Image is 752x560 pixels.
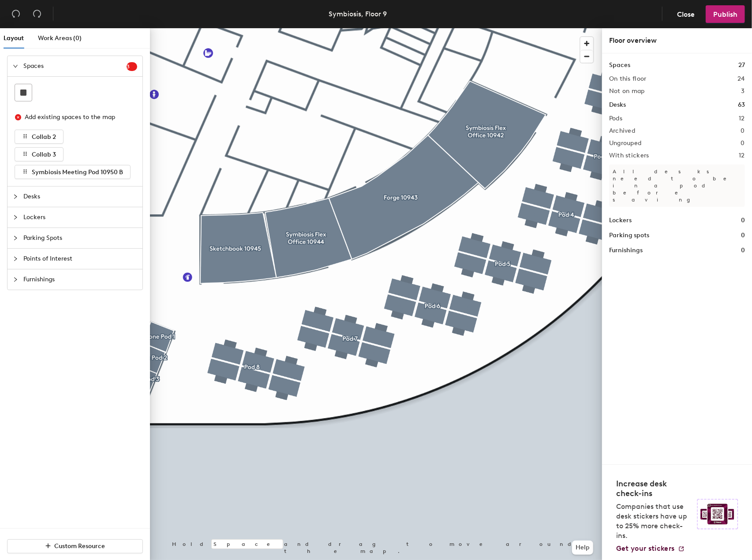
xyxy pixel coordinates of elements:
span: Work Areas (0) [38,34,82,42]
span: collapsed [13,235,18,241]
h1: 0 [741,246,745,255]
h2: On this floor [609,75,647,82]
h1: 27 [738,60,745,70]
div: Symbiosis, Floor 9 [329,8,387,19]
div: Floor overview [609,35,745,46]
h1: Desks [609,100,626,110]
div: Add existing spaces to the map [25,112,130,122]
h2: Archived [609,127,635,134]
h2: Not on map [609,88,645,95]
span: Publish [713,10,737,19]
button: Symbiosis Meeting Pod 10950 B [15,165,131,179]
h4: Increase desk check-ins [616,479,692,498]
h2: 0 [741,127,745,134]
span: Parking Spots [23,228,137,248]
p: Companies that use desk stickers have up to 25% more check-ins. [616,502,692,541]
h1: 0 [741,231,745,240]
span: 3 [127,63,137,70]
span: Get your stickers [616,544,674,553]
h2: Pods [609,115,622,122]
img: Sticker logo [697,499,738,529]
p: All desks need to be in a pod before saving [609,164,745,207]
span: collapsed [13,277,18,282]
span: Spaces [23,56,127,76]
span: Custom Resource [55,542,105,550]
button: Custom Resource [7,539,143,553]
button: Help [572,541,593,555]
h1: 63 [738,100,745,110]
h2: Ungrouped [609,140,642,147]
h2: With stickers [609,152,649,159]
span: Desks [23,187,137,207]
button: Collab 2 [15,130,64,144]
span: Collab 3 [32,151,56,158]
h2: 0 [741,140,745,147]
span: Lockers [23,207,137,228]
button: Collab 3 [15,147,64,161]
span: collapsed [13,256,18,261]
h1: Furnishings [609,246,643,255]
h2: 12 [739,115,745,122]
span: expanded [13,63,18,69]
span: collapsed [13,215,18,220]
h2: 3 [741,88,745,95]
h1: 0 [741,216,745,225]
span: close-circle [15,114,21,120]
span: Collab 2 [32,133,56,141]
h1: Parking spots [609,231,649,240]
span: Points of Interest [23,249,137,269]
span: Layout [4,34,24,42]
span: Symbiosis Meeting Pod 10950 B [32,168,123,176]
button: Close [670,5,702,23]
span: collapsed [13,194,18,199]
a: Get your stickers [616,544,685,553]
sup: 3 [127,62,137,71]
h2: 12 [739,152,745,159]
h2: 24 [737,75,745,82]
h1: Spaces [609,60,630,70]
span: Furnishings [23,269,137,290]
button: Redo (⌘ + ⇧ + Z) [28,5,46,23]
span: Close [677,10,695,19]
h1: Lockers [609,216,632,225]
button: Publish [706,5,745,23]
button: Undo (⌘ + Z) [7,5,25,23]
